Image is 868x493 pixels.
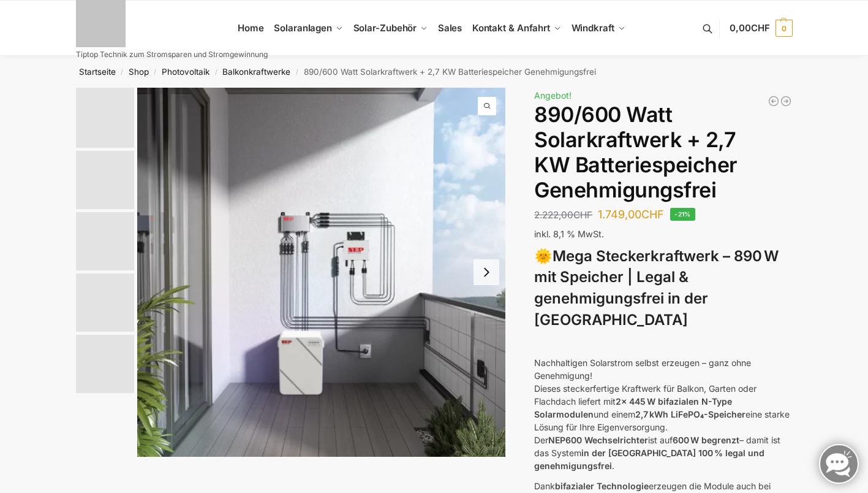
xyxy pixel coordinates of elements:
a: Balkonkraftwerke [222,67,290,77]
span: -21% [670,208,695,221]
span: / [116,67,129,77]
a: Sales [432,1,467,56]
nav: Breadcrumb [54,56,814,88]
bdi: 1.749,00 [598,208,664,221]
span: CHF [573,209,592,221]
img: Balkonkraftwerk mit 2,7kw Speicher [137,88,506,457]
strong: 2x 445 W bifazialen N-Type Solarmodulen [534,396,732,419]
strong: Mega Steckerkraftwerk – 890 W mit Speicher | Legal & genehmigungsfrei in der [GEOGRAPHIC_DATA] [534,247,779,329]
span: CHF [641,208,664,221]
a: Windkraft [566,1,630,56]
span: CHF [751,22,770,34]
a: Balkonkraftwerk 405/600 Watt erweiterbar [768,95,780,107]
span: Angebot! [534,90,572,101]
img: Balkonkraftwerk mit 2,7kw Speicher [76,151,134,209]
span: Sales [438,22,462,34]
span: Kontakt & Anfahrt [472,22,550,34]
a: Shop [129,67,149,77]
h1: 890/600 Watt Solarkraftwerk + 2,7 KW Batteriespeicher Genehmigungsfrei [534,102,792,202]
strong: 2,7 kWh LiFePO₄-Speicher [635,409,745,419]
span: / [149,67,162,77]
bdi: 2.222,00 [534,209,592,221]
img: BDS1000 [76,273,134,332]
span: inkl. 8,1 % MwSt. [534,229,604,239]
a: Kontakt & Anfahrt [467,1,566,56]
strong: in der [GEOGRAPHIC_DATA] 100 % legal und genehmigungsfrei [534,448,764,471]
span: 0,00 [730,22,769,34]
strong: 600 W begrenzt [673,435,739,445]
a: Balkonkraftwerk 890 Watt Solarmodulleistung mit 2kW/h Zendure Speicher [780,95,792,107]
a: Startseite [79,67,116,77]
a: Solar-Zubehör [348,1,432,56]
a: Photovoltaik [162,67,209,77]
a: Steckerkraftwerk mit 2,7kwh-SpeicherBalkonkraftwerk mit 27kw Speicher [137,88,506,457]
p: Nachhaltigen Solarstrom selbst erzeugen – ganz ohne Genehmigung! Dieses steckerfertige Kraftwerk ... [534,356,792,472]
img: Balkonkraftwerk mit 2,7kw Speicher [76,88,134,148]
img: Bificial im Vergleich zu billig Modulen [76,212,134,270]
img: Bificial 30 % mehr Leistung [76,335,134,393]
a: Solaranlagen [269,1,348,56]
strong: NEP600 Wechselrichter [548,435,648,445]
h3: 🌞 [534,246,792,331]
span: Windkraft [572,22,614,34]
p: Tiptop Technik zum Stromsparen und Stromgewinnung [76,51,268,58]
span: / [290,67,303,77]
span: Solar-Zubehör [353,22,417,34]
a: 0,00CHF 0 [730,10,792,47]
span: / [209,67,222,77]
span: 0 [776,20,793,37]
span: Solaranlagen [274,22,332,34]
button: Next slide [474,259,499,285]
strong: bifazialer Technologie [555,481,649,491]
